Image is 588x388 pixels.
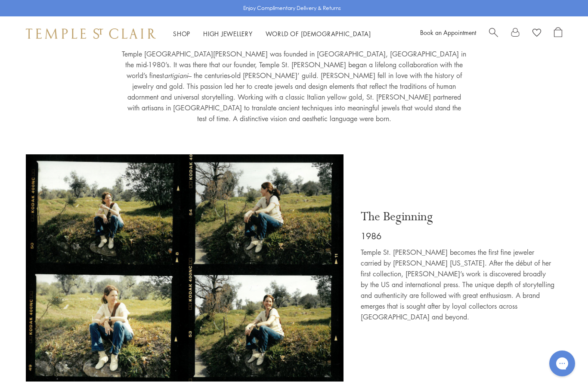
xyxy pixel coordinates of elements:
p: 1986 [361,229,554,243]
a: Open Shopping Bag [554,27,562,40]
a: High JewelleryHigh Jewellery [203,29,253,38]
p: The Beginning [361,209,554,225]
em: artigiani [164,71,188,80]
a: View Wishlist [532,27,541,40]
img: Temple St. Clair [26,28,156,39]
iframe: Gorgias live chat messenger [545,347,579,379]
a: ShopShop [173,29,190,38]
a: Book an Appointment [420,28,476,37]
nav: Main navigation [173,28,371,39]
p: Enjoy Complimentary Delivery & Returns [243,4,341,13]
p: Temple St. [PERSON_NAME] becomes the first fine jeweler carried by [PERSON_NAME] [US_STATE]. Afte... [361,247,554,322]
p: Temple [GEOGRAPHIC_DATA][PERSON_NAME] was founded in [GEOGRAPHIC_DATA], [GEOGRAPHIC_DATA] in the ... [122,49,466,124]
a: World of [DEMOGRAPHIC_DATA]World of [DEMOGRAPHIC_DATA] [266,29,371,38]
a: Search [489,27,498,40]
